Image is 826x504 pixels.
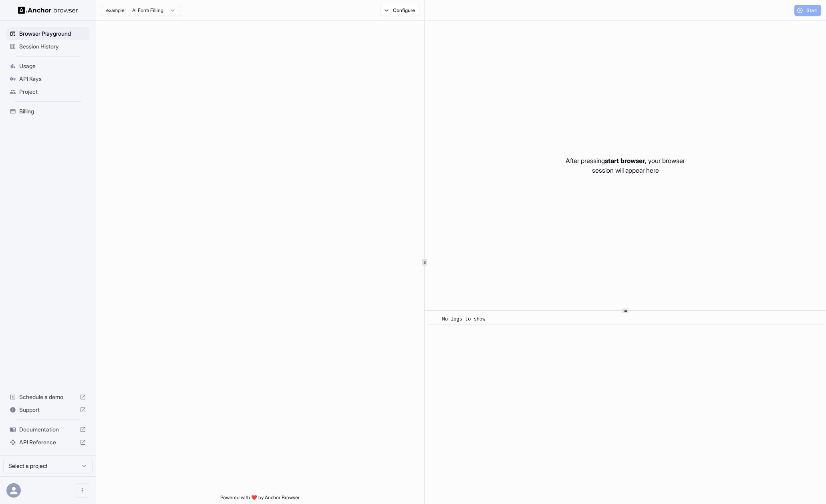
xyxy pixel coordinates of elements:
[19,88,86,96] span: Project
[19,107,86,115] span: Billing
[6,85,89,98] div: Project
[6,105,89,118] div: Billing
[19,75,86,83] span: API Keys
[19,406,77,414] span: Support
[442,317,485,322] span: No logs to show
[432,315,436,323] span: ​
[106,7,126,14] span: example:
[6,73,89,85] div: API Keys
[220,494,300,504] span: Powered with ❤️ by Anchor Browser
[18,6,78,14] img: Anchor Logo
[6,436,89,449] div: API Reference
[19,62,86,70] span: Usage
[6,403,89,416] div: Support
[75,483,89,498] button: Open menu
[19,425,77,433] span: Documentation
[19,438,77,446] span: API Reference
[19,393,77,401] span: Schedule a demo
[6,423,89,436] div: Documentation
[566,156,685,175] p: After pressing , your browser session will appear here
[6,40,89,53] div: Session History
[19,30,86,38] span: Browser Playground
[6,60,89,73] div: Usage
[605,157,645,165] span: start browser
[19,42,86,50] span: Session History
[6,27,89,40] div: Browser Playground
[6,391,89,403] div: Schedule a demo
[381,5,419,16] button: Configure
